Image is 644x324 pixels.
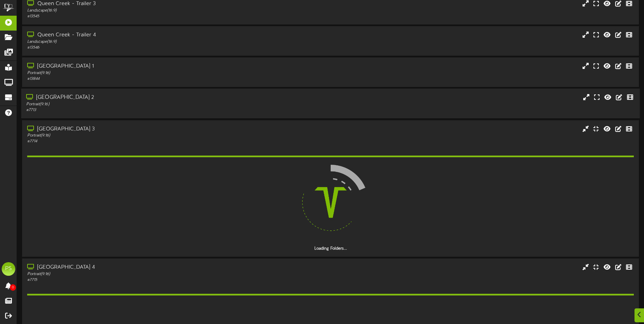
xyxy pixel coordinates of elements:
[27,8,274,14] div: Landscape ( 16:9 )
[27,125,274,133] div: [GEOGRAPHIC_DATA] 3
[26,102,274,107] div: Portrait ( 9:16 )
[26,94,274,102] div: [GEOGRAPHIC_DATA] 2
[27,70,274,76] div: Portrait ( 9:16 )
[2,262,15,276] div: PS
[27,45,274,51] div: # 13546
[27,139,274,144] div: # 7714
[27,31,274,39] div: Queen Creek - Trailer 4
[27,14,274,19] div: # 13545
[27,264,274,271] div: [GEOGRAPHIC_DATA] 4
[27,277,274,283] div: # 7715
[27,39,274,45] div: Landscape ( 16:9 )
[27,271,274,277] div: Portrait ( 9:16 )
[26,107,274,113] div: # 7713
[27,62,274,70] div: [GEOGRAPHIC_DATA] 1
[287,159,374,246] img: loading-spinner-4.png
[27,133,274,139] div: Portrait ( 9:16 )
[314,246,347,251] strong: Loading Folders...
[10,284,16,291] span: 0
[27,76,274,82] div: # 13844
